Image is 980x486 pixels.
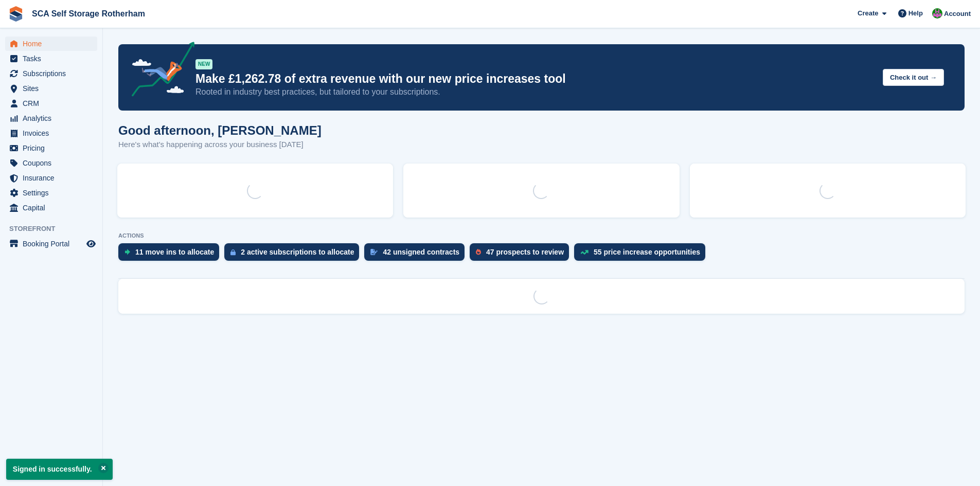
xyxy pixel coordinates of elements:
[932,8,942,19] img: Sarah Race
[195,86,875,98] p: Rooted in industry best practices, but tailored to your subscriptions.
[195,71,875,86] p: Make £1,262.78 of extra revenue with our new price increases tool
[23,156,84,170] span: Coupons
[944,9,971,19] span: Account
[883,69,944,86] button: Check it out →
[23,51,84,66] span: Tasks
[5,156,97,170] a: menu
[23,171,84,185] span: Insurance
[118,123,322,137] h1: Good afternoon, [PERSON_NAME]
[9,224,102,234] span: Storefront
[23,37,84,51] span: Home
[5,126,97,140] a: menu
[124,249,130,255] img: move_ins_to_allocate_icon-fdf77a2bb77ea45bf5b3d319d69a93e2d87916cf1d5bf7949dd705db3b84f3ca.svg
[383,248,459,256] div: 42 unsigned contracts
[23,66,84,81] span: Subscriptions
[5,201,97,215] a: menu
[6,459,113,480] p: Signed in successfully.
[135,248,214,256] div: 11 move ins to allocate
[5,51,97,66] a: menu
[23,186,84,200] span: Settings
[5,186,97,200] a: menu
[23,81,84,96] span: Sites
[123,42,195,100] img: price-adjustments-announcement-icon-8257ccfd72463d97f412b2fc003d46551f7dbcb40ab6d574587a9cd5c0d94...
[230,249,236,256] img: active_subscription_to_allocate_icon-d502201f5373d7db506a760aba3b589e785aa758c864c3986d89f69b8ff3...
[470,243,574,266] a: 47 prospects to review
[5,237,97,251] a: menu
[5,81,97,96] a: menu
[5,37,97,51] a: menu
[23,237,84,251] span: Booking Portal
[574,243,710,266] a: 55 price increase opportunities
[195,59,212,69] div: NEW
[580,250,589,255] img: price_increase_opportunities-93ffe204e8149a01c8c9dc8f82e8f89637d9d84a8eef4429ea346261dce0b2c0.svg
[5,171,97,185] a: menu
[594,248,700,256] div: 55 price increase opportunities
[5,66,97,81] a: menu
[85,238,97,250] a: Preview store
[241,248,354,256] div: 2 active subscriptions to allocate
[908,8,923,19] span: Help
[23,111,84,125] span: Analytics
[476,249,481,255] img: prospect-51fa495bee0391a8d652442698ab0144808aea92771e9ea1ae160a38d050c398.svg
[5,111,97,125] a: menu
[23,201,84,215] span: Capital
[5,96,97,111] a: menu
[486,248,564,256] div: 47 prospects to review
[224,243,364,266] a: 2 active subscriptions to allocate
[118,243,224,266] a: 11 move ins to allocate
[370,249,378,255] img: contract_signature_icon-13c848040528278c33f63329250d36e43548de30e8caae1d1a13099fd9432cc5.svg
[118,232,965,239] p: ACTIONS
[28,5,149,22] a: SCA Self Storage Rotherham
[23,126,84,140] span: Invoices
[364,243,470,266] a: 42 unsigned contracts
[23,141,84,155] span: Pricing
[858,8,878,19] span: Create
[118,139,322,151] p: Here's what's happening across your business [DATE]
[23,96,84,111] span: CRM
[5,141,97,155] a: menu
[8,6,24,22] img: stora-icon-8386f47178a22dfd0bd8f6a31ec36ba5ce8667c1dd55bd0f319d3a0aa187defe.svg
